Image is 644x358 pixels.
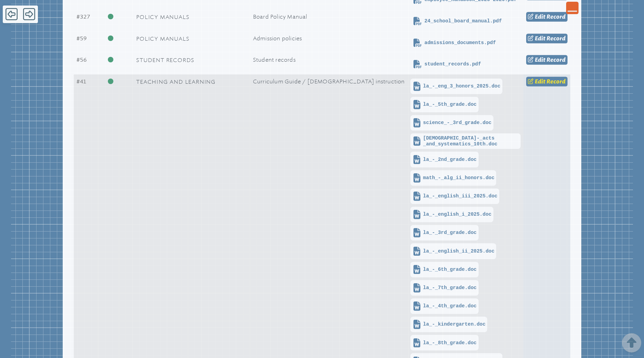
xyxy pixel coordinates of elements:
[423,212,492,217] span: la_-_english_i_2025.doc
[410,298,479,314] a: la_-_4th_grade.doc
[76,35,87,42] span: 59
[535,35,545,42] span: Edit
[423,285,477,291] span: la_-_7th_grade.doc
[136,14,189,20] span: Policy Manuals
[423,102,477,108] span: la_-_5th_grade.doc
[410,262,479,277] a: la_-_6th_grade.doc
[410,243,497,259] a: la_-_english_ii_2025.doc
[526,12,568,22] a: Edit Record
[546,78,565,85] span: Record
[76,13,90,20] span: 327
[423,230,477,236] span: la_-_3rd_grade.doc
[410,188,499,204] a: la_-_english_iii_2025.doc
[423,83,501,89] span: la_-_eng_3_honors_2025.doc
[23,7,35,21] span: Forward
[76,78,86,85] span: 41
[253,13,307,20] span: Board Policy Manual
[410,97,479,112] a: la_-_5th_grade.doc
[136,79,216,85] span: Teaching and Learning
[423,193,498,199] span: la_-_english_iii_2025.doc
[526,55,568,65] a: Edit Record
[76,57,87,63] span: 56
[410,57,483,72] a: student_records.pdf
[410,207,493,222] a: la_-_english_i_2025.doc
[423,175,494,181] span: math_-_alg_ii_honors.doc
[423,321,485,327] span: la_-_kindergarten.doc
[425,61,481,67] span: student_records.pdf
[410,170,497,186] a: math_-_alg_ii_honors.doc
[410,133,521,149] a: [DEMOGRAPHIC_DATA]-_acts_and_systematics_10th.doc
[423,267,477,273] span: la_-_6th_grade.doc
[253,57,296,63] span: Student records
[526,76,568,86] a: Edit Record
[410,280,479,296] a: la_-_7th_grade.doc
[6,7,18,21] span: Back
[526,33,568,43] a: Edit Record
[626,335,637,351] button: Scroll Top
[535,78,545,85] span: Edit
[425,40,496,46] span: admissions_documents.pdf
[535,13,545,20] span: Edit
[423,248,494,254] span: la_-_english_ii_2025.doc
[546,57,565,63] span: Record
[253,35,302,42] span: Admission policies
[423,340,477,346] span: la_-_8th_grade.doc
[546,13,565,20] span: Record
[410,14,504,29] a: 24_school_board_manual.pdf
[136,57,194,63] span: Student Records
[410,35,498,50] a: admissions_documents.pdf
[423,120,492,126] span: science_-_3rd_grade.doc
[535,57,545,63] span: Edit
[423,303,477,309] span: la_-_4th_grade.doc
[253,78,405,85] span: Curriculum Guide / [DEMOGRAPHIC_DATA] instruction
[410,79,502,94] a: la_-_eng_3_honors_2025.doc
[423,135,519,147] span: [DEMOGRAPHIC_DATA]-_acts_and_systematics_10th.doc
[410,317,488,332] a: la_-_kindergarten.doc
[410,115,493,131] a: science_-_3rd_grade.doc
[423,157,477,163] span: la_-_2nd_grade.doc
[425,18,502,24] span: 24_school_board_manual.pdf
[410,335,479,350] a: la_-_8th_grade.doc
[410,225,479,241] a: la_-_3rd_grade.doc
[136,35,189,42] span: Policy Manuals
[546,35,565,42] span: Record
[410,152,479,167] a: la_-_2nd_grade.doc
